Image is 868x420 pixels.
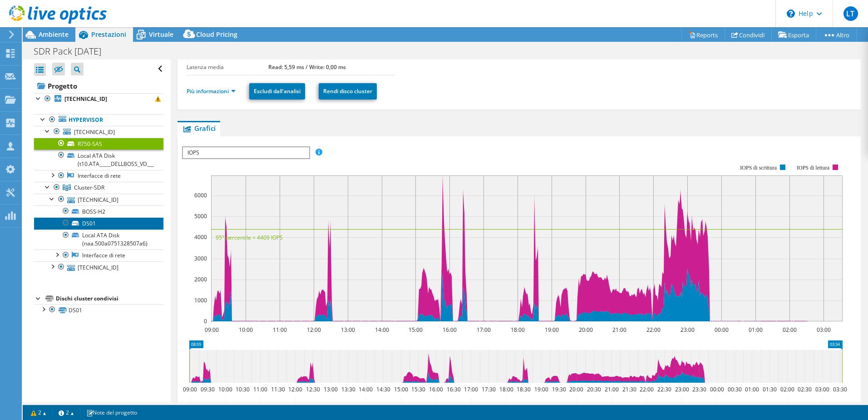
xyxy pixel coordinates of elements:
text: 23:00 [675,385,689,393]
text: IOPS di lettura [797,165,830,171]
a: [TECHNICAL_ID] [34,126,163,138]
b: [TECHNICAL_ID] [64,95,107,103]
text: 03:30 [833,385,847,393]
text: 23:00 [680,326,694,334]
text: 22:30 [657,385,671,393]
div: Dischi cluster condivisi [56,293,163,304]
text: 15:00 [394,385,408,393]
a: Esporta [771,28,816,42]
span: Ambiente [39,30,69,39]
a: Local ATA Disk (t10.ATA_____DELLBOSS_VD___ [34,150,163,170]
text: 10:00 [218,385,232,393]
a: Hypervisor [34,114,163,126]
text: 13:00 [323,385,337,393]
text: 00:30 [727,385,741,393]
text: 01:30 [762,385,776,393]
text: 10:30 [235,385,249,393]
text: 21:00 [612,326,626,334]
text: 14:00 [375,326,389,334]
text: 11:30 [271,385,285,393]
text: 13:00 [340,326,355,334]
text: 4000 [194,233,207,241]
a: 2 [52,407,80,418]
text: 20:00 [569,385,583,393]
a: Condividi [725,28,772,42]
text: 01:00 [748,326,762,334]
text: 0 [204,317,207,325]
text: 00:00 [710,385,724,393]
a: Local ATA Disk (naa.500a0751328507a6) [34,230,163,250]
text: 22:00 [646,326,660,334]
text: 11:00 [272,326,286,334]
text: 15:00 [408,326,422,334]
a: BOSS-H2 [34,205,163,217]
text: 20:30 [587,385,601,393]
a: [TECHNICAL_ID] [34,194,163,205]
text: 02:00 [782,326,796,334]
a: Interfacce di rete [34,170,163,182]
text: 18:30 [516,385,530,393]
a: Cluster-SDR [34,182,163,194]
text: 19:00 [534,385,548,393]
text: 17:00 [464,385,478,393]
a: Escludi dall'analisi [249,83,305,100]
a: Progetto [34,79,163,93]
span: Prestazioni [91,30,126,39]
text: 5000 [194,212,207,220]
text: 95° percentile = 4409 IOPS [216,234,283,241]
text: 01:00 [745,385,759,393]
span: Cloud Pricing [196,30,237,39]
text: IOPS di scrittura [740,165,777,171]
text: 14:00 [358,385,372,393]
text: 19:00 [544,326,558,334]
b: Read: 5,59 ms / Write: 0,00 ms [268,63,346,71]
a: [TECHNICAL_ID] [34,261,163,273]
span: Virtuale [149,30,173,39]
text: 02:30 [797,385,811,393]
span: [TECHNICAL_ID] [74,128,115,136]
span: Grafici [182,124,216,133]
text: 13:30 [341,385,355,393]
text: 12:00 [288,385,302,393]
text: 15:30 [411,385,425,393]
a: 2 [25,407,53,418]
text: 10:00 [238,326,252,334]
text: 20:00 [578,326,592,334]
span: Cluster-SDR [74,184,104,191]
text: 12:30 [306,385,320,393]
text: 09:00 [204,326,218,334]
text: 03:00 [815,385,829,393]
a: Note del progetto [80,407,143,418]
label: Latenza media [187,63,268,72]
text: 16:00 [442,326,456,334]
a: DS01 [34,304,163,316]
a: Più informazioni [187,87,236,95]
text: 1000 [194,296,207,304]
a: Interfacce di rete [34,250,163,261]
text: 3000 [194,255,207,262]
text: 00:00 [714,326,728,334]
text: 11:00 [253,385,267,393]
text: 22:00 [639,385,653,393]
text: 17:30 [481,385,495,393]
a: Rendi disco cluster [319,83,377,100]
text: 12:00 [306,326,321,334]
text: 09:30 [200,385,214,393]
text: 14:30 [376,385,390,393]
text: 21:30 [622,385,636,393]
text: 21:00 [604,385,618,393]
text: 19:30 [552,385,566,393]
text: 18:00 [499,385,513,393]
text: 09:00 [182,385,197,393]
svg: \n [787,10,795,18]
text: 17:00 [476,326,490,334]
h1: SDR Pack [DATE] [30,46,115,56]
text: 6000 [194,191,207,199]
a: R750-SAS [34,138,163,150]
text: 16:30 [446,385,460,393]
text: 23:30 [692,385,706,393]
span: LT [843,6,858,21]
span: IOPS [183,147,309,158]
a: [TECHNICAL_ID] [34,93,163,105]
text: 2000 [194,275,207,283]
